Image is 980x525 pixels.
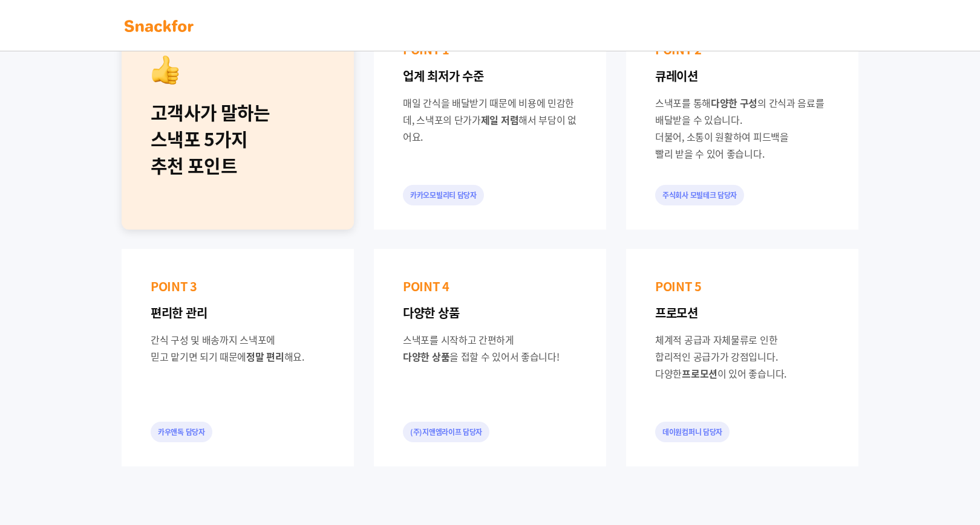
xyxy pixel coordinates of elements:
p: POINT 3 [151,278,325,295]
p: 프로모션 [655,304,829,321]
span: 정말 편리 [246,349,284,364]
span: 제일 저렴 [481,112,519,127]
img: recommend.png [151,56,180,85]
span: 다양한 구성 [711,95,757,110]
div: (주)지앤엠라이프 담당자 [403,422,489,442]
div: 카우앤독 담당자 [151,422,212,442]
span: 다양한 상품 [403,349,449,364]
p: 업계 최저가 수준 [403,68,577,85]
p: 큐레이션 [655,68,829,85]
div: 주식회사 모빌테크 담당자 [655,185,744,205]
p: 편리한 관리 [151,304,325,321]
p: 다양한 상품 [403,304,577,321]
span: 프로모션 [682,366,717,381]
div: 체계적 공급과 자체물류로 인한 합리적인 공급가가 강점입니다. 다양한 이 있어 좋습니다. [655,331,829,382]
p: POINT 4 [403,278,577,295]
div: 고객사가 말하는 스낵포 5가지 추천 포인트 [151,99,325,179]
div: 매일 간식을 배달받기 때문에 비용에 민감한데, 스낵포의 단가가 해서 부담이 없어요. [403,94,577,145]
div: 스낵포를 통해 의 간식과 음료를 배달받을 수 있습니다. 더불어, 소통이 원활하여 피드백을 빨리 받을 수 있어 좋습니다. [655,94,829,162]
p: POINT 5 [655,278,829,295]
div: 스낵포를 시작하고 간편하게 을 접할 수 있어서 좋습니다! [403,331,577,365]
div: 카카오모빌리티 담당자 [403,185,484,205]
div: 데이원컴퍼니 담당자 [655,422,730,442]
img: background-main-color.svg [121,16,197,36]
div: 간식 구성 및 배송까지 스낵포에 믿고 맡기면 되기 때문에 해요. [151,331,325,365]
